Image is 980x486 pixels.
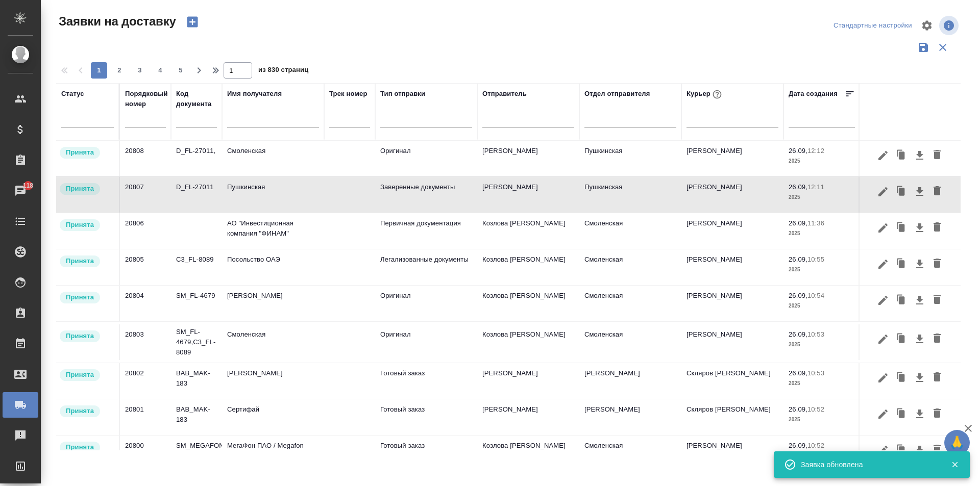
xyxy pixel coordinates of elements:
button: 2 [111,62,128,79]
span: Заявки на доставку [56,13,176,30]
p: 2025 [789,415,855,425]
td: Смоленская [222,141,324,176]
td: BAB_MAK-183 [171,399,222,435]
button: Редактировать [874,291,892,310]
td: Скляров [PERSON_NAME] [681,399,783,435]
div: Курьер назначен [59,368,114,382]
p: 26.09, [789,369,807,377]
span: 5 [173,65,189,75]
div: Порядковый номер [125,89,168,109]
td: 20802 [120,363,171,399]
span: 4 [152,65,168,75]
p: 26.09, [789,219,807,227]
button: Клонировать [892,404,911,424]
p: Принята [66,147,94,158]
td: Заверенные документы [375,177,477,213]
button: 🙏 [944,430,970,455]
td: Скляров [PERSON_NAME] [681,363,783,399]
p: 2025 [789,192,855,202]
button: Клонировать [892,218,911,238]
p: 2025 [789,340,855,350]
button: Редактировать [874,404,892,424]
button: Клонировать [892,329,911,349]
td: [PERSON_NAME] [681,324,783,360]
button: Клонировать [892,182,911,201]
p: 10:52 [807,405,824,413]
button: Удалить [928,291,946,310]
button: Удалить [928,441,946,460]
span: 3 [132,65,148,75]
button: Скачать [911,146,928,165]
div: Курьер [687,88,724,101]
div: Отдел отправителя [584,89,650,99]
td: 20805 [120,249,171,285]
td: [PERSON_NAME] [681,177,783,213]
div: Трек номер [329,89,367,99]
button: Скачать [911,329,928,349]
button: Удалить [928,254,946,274]
p: 10:54 [807,292,824,299]
button: Сохранить фильтры [914,38,933,57]
td: [PERSON_NAME] [477,399,579,435]
td: Оригинал [375,141,477,176]
p: 26.09, [789,292,807,299]
td: Готовый заказ [375,399,477,435]
td: Пушкинская [222,177,324,213]
td: [PERSON_NAME] [681,286,783,321]
button: Скачать [911,218,928,238]
p: Принята [66,292,94,302]
button: 4 [152,62,168,79]
p: 10:53 [807,330,824,338]
td: [PERSON_NAME] [681,213,783,249]
td: [PERSON_NAME] [681,141,783,176]
p: Принята [66,406,94,416]
div: Курьер назначен [59,404,114,418]
div: Курьер назначен [59,441,114,454]
button: Редактировать [874,254,892,274]
p: 26.09, [789,183,807,191]
td: Козлова [PERSON_NAME] [477,213,579,249]
button: Сбросить фильтры [933,38,952,57]
div: Курьер назначен [59,329,114,343]
button: Скачать [911,404,928,424]
button: Удалить [928,182,946,201]
div: Отправитель [482,89,527,99]
div: Курьер назначен [59,291,114,304]
button: Клонировать [892,254,911,274]
p: 26.09, [789,255,807,263]
p: Принята [66,442,94,452]
button: Скачать [911,254,928,274]
span: Настроить таблицу [915,13,939,38]
span: из 830 страниц [258,64,308,79]
p: 2025 [789,156,855,166]
button: Скачать [911,441,928,460]
button: Редактировать [874,368,892,388]
span: 118 [17,181,40,191]
button: Удалить [928,218,946,238]
button: 3 [132,62,148,79]
td: Пушкинская [579,141,681,176]
td: [PERSON_NAME] [222,286,324,321]
div: Имя получателя [227,89,282,99]
p: Принята [66,220,94,230]
td: 20804 [120,286,171,321]
td: Смоленская [579,436,681,471]
p: 2025 [789,265,855,275]
p: Принята [66,331,94,341]
p: 12:12 [807,147,824,155]
td: МегаФон ПАО / Megafon [222,436,324,471]
div: Код документа [176,89,217,109]
td: D_FL-27011 [171,177,222,213]
p: 2025 [789,301,855,311]
td: Легализованные документы [375,249,477,285]
button: Редактировать [874,329,892,349]
button: Клонировать [892,291,911,310]
span: 2 [111,65,128,75]
button: Редактировать [874,218,892,238]
div: Курьер назначен [59,182,114,196]
td: 20803 [120,324,171,360]
td: C3_FL-8089 [171,249,222,285]
button: Клонировать [892,441,911,460]
p: 10:55 [807,255,824,263]
td: Первичная документация [375,213,477,249]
